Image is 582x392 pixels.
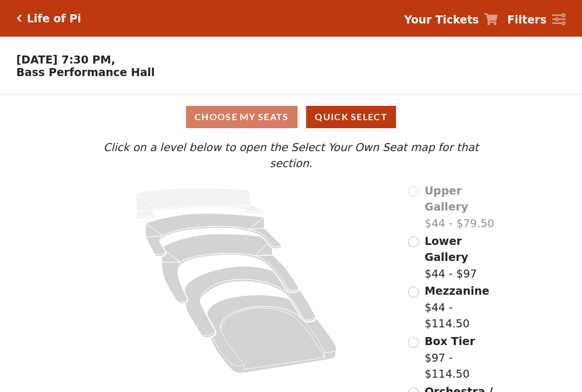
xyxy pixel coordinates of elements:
[146,213,282,256] path: Lower Gallery - Seats Available: 98
[507,11,565,28] a: Filters
[404,13,479,26] strong: Your Tickets
[507,13,547,26] strong: Filters
[425,235,468,264] span: Lower Gallery
[425,283,501,332] label: $44 - $114.50
[425,233,501,282] label: $44 - $97
[207,295,337,373] path: Orchestra / Parterre Circle - Seats Available: 11
[27,12,81,25] h5: Life of Pi
[425,183,501,232] label: $44 - $79.50
[425,284,489,297] span: Mezzanine
[81,139,501,172] p: Click on a level below to open the Select Your Own Seat map for that section.
[17,14,22,22] a: Click here to go back to filters
[425,184,468,213] span: Upper Gallery
[404,11,498,28] a: Your Tickets
[306,106,396,128] button: Quick Select
[136,188,264,219] path: Upper Gallery - Seats Available: 0
[425,333,501,382] label: $97 - $114.50
[425,335,475,347] span: Box Tier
